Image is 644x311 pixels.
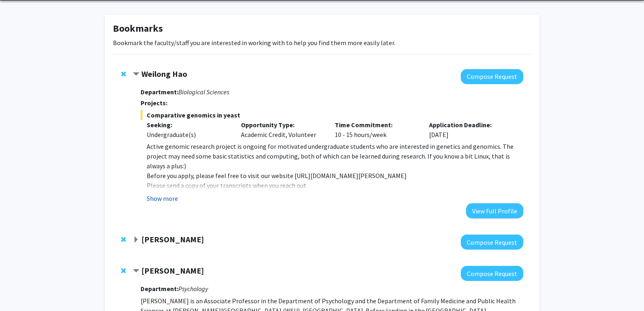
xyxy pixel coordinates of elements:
button: View Full Profile [466,203,523,218]
strong: Department: [141,285,178,293]
span: Expand Christine Kivlen Bookmark [133,237,139,243]
i: Biological Sciences [178,88,229,96]
span: Comparative genomics in yeast [141,110,523,120]
div: Academic Credit, Volunteer [235,120,329,139]
span: Remove Weilong Hao from bookmarks [121,71,126,77]
p: Bookmark the faculty/staff you are interested in working with to help you find them more easily l... [113,38,531,48]
button: Compose Request to Christine Kivlen [461,235,523,250]
i: Psychology [178,285,208,293]
div: [DATE] [423,120,517,139]
p: Active genomic research project is ongoing for motivated undergraduate students who are intereste... [147,141,523,171]
button: Show more [147,194,178,203]
div: Undergraduate(s) [147,130,229,139]
div: 10 - 15 hours/week [329,120,423,139]
p: Application Deadline: [429,120,511,130]
p: Please send a copy of your transcripts when you reach out. [147,181,523,190]
span: Remove Samuele Zilioli from bookmarks [121,268,126,274]
iframe: Chat [6,274,35,305]
button: Compose Request to Samuele Zilioli [461,266,523,281]
span: Remove Christine Kivlen from bookmarks [121,236,126,243]
strong: [PERSON_NAME] [141,234,204,244]
p: Time Commitment: [335,120,417,130]
p: Opportunity Type: [241,120,323,130]
strong: Department: [141,88,178,96]
button: Compose Request to Weilong Hao [461,69,523,84]
span: Contract Weilong Hao Bookmark [133,71,139,78]
strong: [PERSON_NAME] [141,265,204,276]
p: Seeking: [147,120,229,130]
strong: Projects: [141,99,167,107]
p: Before you apply, please feel free to visit our website [URL][DOMAIN_NAME][PERSON_NAME] [147,171,523,181]
strong: Weilong Hao [141,69,187,79]
h1: Bookmarks [113,23,531,35]
span: Contract Samuele Zilioli Bookmark [133,268,139,274]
